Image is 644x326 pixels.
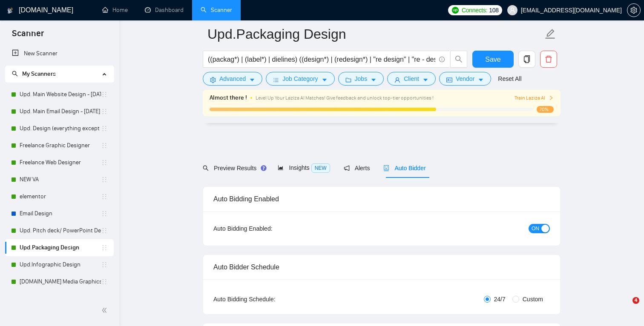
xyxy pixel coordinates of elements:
span: Save [485,54,500,65]
a: New Scanner [12,45,107,62]
button: folderJobscaret-down [338,72,384,86]
span: 70% [537,106,554,113]
span: caret-down [371,77,377,83]
span: Auto Bidder [383,165,425,172]
span: Almost there ! [210,93,247,103]
a: setting [627,7,641,14]
button: barsJob Categorycaret-down [266,72,334,86]
span: caret-down [423,77,428,83]
li: Upd. Main Email Design - June 4 2025 [5,103,114,120]
a: NEW VA [20,171,101,188]
li: elementor [5,188,114,205]
li: New Scanner [5,45,114,62]
span: Connects: [462,6,487,15]
a: dashboardDashboard [145,6,184,14]
span: setting [627,7,640,14]
span: Preview Results [203,165,264,172]
span: folder [345,77,351,83]
a: searchScanner [201,6,232,14]
button: setting [627,3,641,17]
a: Email Design [20,205,101,222]
button: idcardVendorcaret-down [439,72,491,86]
span: NEW [311,163,330,173]
a: Upd.Infographic Design [20,256,101,273]
span: search [203,165,209,171]
span: 108 [489,6,498,15]
span: ON [532,224,539,233]
a: Freelance Graphic Designer [20,137,101,154]
span: holder [101,244,108,251]
span: user [394,77,400,83]
input: Scanner name... [207,23,543,45]
div: Auto Bidding Enabled [213,187,550,211]
input: Search Freelance Jobs... [208,54,435,65]
button: settingAdvancedcaret-down [203,72,262,86]
span: bars [273,77,279,83]
a: Upd.Packaging Design [20,239,101,256]
span: search [451,55,467,63]
span: holder [101,142,108,149]
a: Upd. Main Email Design - [DATE] [20,103,101,120]
a: Upd. Main Website Design - [DATE] [20,86,101,103]
button: Train Laziza AI [515,94,554,102]
span: right [549,95,554,100]
span: holder [101,176,108,183]
span: Advanced [219,74,246,83]
span: delete [540,55,557,63]
li: Upd.Infographic Design [5,256,114,273]
span: holder [101,278,108,285]
span: My Scanners [12,70,56,77]
span: search [12,71,18,77]
span: holder [101,91,108,98]
span: holder [101,227,108,234]
a: Upd. Design (everything except unspecified) [20,120,101,137]
button: userClientcaret-down [387,72,436,86]
span: Scanner [5,27,51,45]
span: user [509,7,515,13]
span: 4 [632,297,639,304]
span: holder [101,159,108,166]
span: setting [210,77,216,83]
span: holder [101,125,108,132]
div: Auto Bidding Schedule: [213,295,325,304]
span: Level Up Your Laziza AI Matches! Give feedback and unlock top-tier opportunities ! [256,95,434,101]
a: [DOMAIN_NAME] Media Graphics [20,273,101,290]
span: caret-down [249,77,255,83]
span: caret-down [478,77,484,83]
div: Auto Bidder Schedule [213,255,550,279]
button: search [450,51,467,68]
span: info-circle [439,57,445,62]
span: Insights [278,164,330,171]
li: Upd. Main Website Design - June 4 2025 [5,86,114,103]
span: copy [519,55,535,63]
li: Freelance Web Designer [5,154,114,171]
li: NEW VA [5,171,114,188]
span: holder [101,108,108,115]
button: Save [472,51,514,68]
span: edit [545,29,556,40]
span: 24/7 [491,295,509,304]
li: Upd. Pitch deck/ PowerPoint Designer [5,222,114,239]
li: Freelance Graphic Designer [5,137,114,154]
span: double-left [101,306,110,315]
span: holder [101,210,108,217]
button: copy [518,51,535,68]
img: logo [7,4,13,17]
li: Upd.Packaging Design [5,239,114,256]
button: delete [540,51,557,68]
span: Vendor [456,74,474,83]
li: GoHighLevel [5,290,114,307]
iframe: Intercom live chat [615,297,635,317]
li: Upd. Design (everything except unspecified) [5,120,114,137]
span: notification [344,165,350,171]
span: caret-down [322,77,328,83]
a: Freelance Web Designer [20,154,101,171]
span: holder [101,193,108,200]
li: Upd.Social Media Graphics [5,273,114,290]
span: idcard [446,77,452,83]
span: Alerts [344,165,370,172]
a: Upd. Pitch deck/ PowerPoint Designer [20,222,101,239]
span: My Scanners [22,70,56,77]
span: area-chart [278,165,284,171]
